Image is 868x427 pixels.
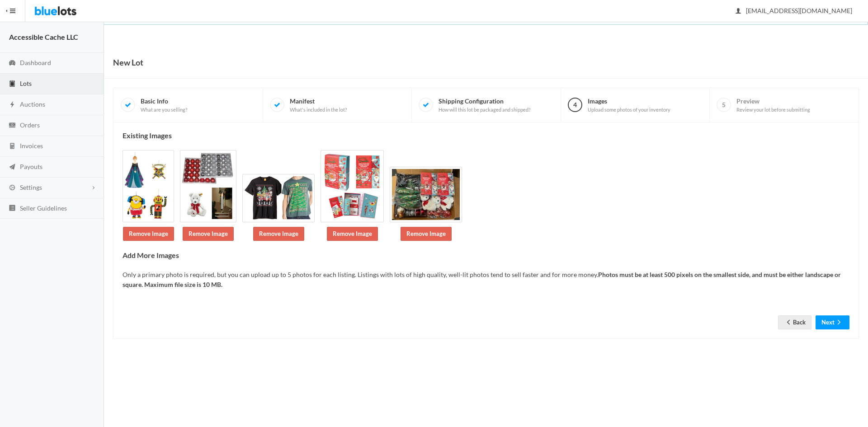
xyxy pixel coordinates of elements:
ion-icon: speedometer [8,59,17,68]
span: Lots [20,80,32,87]
ion-icon: arrow forward [835,319,844,327]
a: Remove Image [183,227,234,241]
span: Preview [736,97,810,113]
span: Dashboard [20,59,51,66]
a: Remove Image [123,227,174,241]
span: Orders [20,121,40,129]
a: Remove Image [327,227,378,241]
span: What are you selling? [141,107,187,113]
ion-icon: clipboard [8,80,17,89]
span: 4 [568,98,582,112]
strong: Accessible Cache LLC [9,33,78,41]
span: Auctions [20,100,45,108]
ion-icon: list box [8,204,17,213]
h4: Existing Images [123,131,849,140]
img: 91df6ead-f397-4044-bc1c-c5bd931e2be8-1733266215.jpg [242,174,315,222]
h4: Add More Images [123,251,849,259]
span: Shipping Configuration [439,97,530,113]
ion-icon: person [734,7,743,16]
span: Invoices [20,142,43,150]
a: Remove Image [253,227,304,241]
span: Settings [20,183,42,191]
ion-icon: calculator [8,142,17,151]
button: Nextarrow forward [816,315,849,329]
span: 5 [717,98,731,112]
span: [EMAIL_ADDRESS][DOMAIN_NAME] [736,7,852,14]
span: What's included in the lot? [290,107,347,113]
img: cad7af8a-4269-4900-88d0-296f16ac1071-1733266215.jpg [321,150,384,222]
img: c44cb19f-cbe4-46c8-821b-152c15998bcb-1733266214.jpg [180,150,236,222]
ion-icon: cog [8,184,17,192]
ion-icon: flash [8,101,17,109]
img: 3b814454-b582-4006-95f9-10553f0ed421-1733266213.jpg [123,150,174,222]
span: Seller Guidelines [20,204,67,212]
span: Review your lot before submitting [736,107,810,113]
p: Only a primary photo is required, but you can upload up to 5 photos for each listing. Listings wi... [123,270,849,290]
ion-icon: paper plane [8,163,17,172]
ion-icon: arrow back [784,319,793,327]
a: arrow backBack [778,315,811,329]
span: How will this lot be packaged and shipped? [439,107,530,113]
span: Manifest [290,97,347,113]
ion-icon: cash [8,122,17,130]
img: 7b0ab2f3-cb13-45d1-a317-45c5c9aa8fb9-1733281570.jpeg [390,167,462,222]
span: Payouts [20,163,42,170]
span: Images [588,97,670,113]
span: Basic Info [141,97,187,113]
a: Remove Image [401,227,452,241]
span: Upload some photos of your inventory [588,107,670,113]
h1: New Lot [113,56,143,69]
